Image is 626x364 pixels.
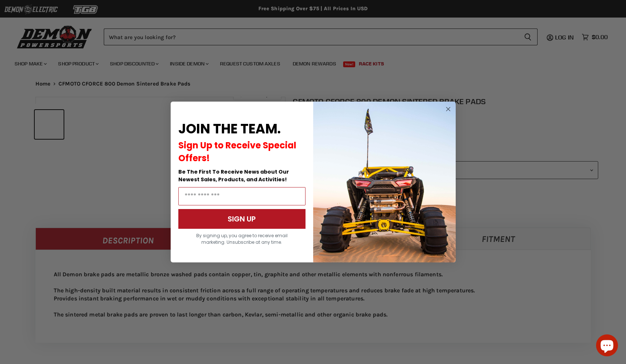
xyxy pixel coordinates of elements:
[178,209,306,229] button: SIGN UP
[313,102,456,262] img: a9095488-b6e7-41ba-879d-588abfab540b.jpeg
[178,187,306,205] input: Email Address
[178,168,289,183] span: Be The First To Receive News about Our Newest Sales, Products, and Activities!
[178,120,281,138] span: JOIN THE TEAM.
[444,105,453,114] button: Close dialog
[594,334,620,358] inbox-online-store-chat: Shopify online store chat
[178,139,296,164] span: Sign Up to Receive Special Offers!
[196,232,288,245] span: By signing up, you agree to receive email marketing. Unsubscribe at any time.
